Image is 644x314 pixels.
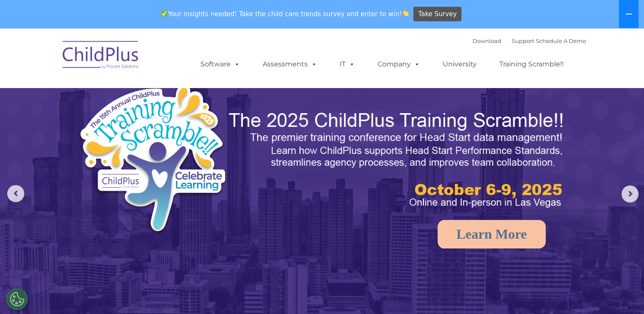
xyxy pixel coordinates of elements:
[472,37,501,44] a: Download
[418,7,457,22] span: Take Survey
[118,56,144,63] span: Last name
[161,10,167,17] img: ✅
[536,37,586,44] a: Schedule A Demo
[192,56,249,73] a: Software
[413,7,461,22] a: Take Survey
[58,35,143,77] img: ChildPlus by Procare Solutions
[472,37,586,44] font: |
[254,56,326,73] a: Assessments
[402,10,409,17] img: 👏
[6,288,28,310] button: Cookies Settings
[118,91,155,97] span: Phone number
[491,56,572,73] a: Training Scramble!!
[157,6,412,22] span: Your insights needed! Take the child care trends survey and enter to win!
[438,220,546,248] a: Learn More
[331,56,364,73] a: IT
[512,37,534,44] a: Support
[434,56,485,73] a: University
[369,56,429,73] a: Company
